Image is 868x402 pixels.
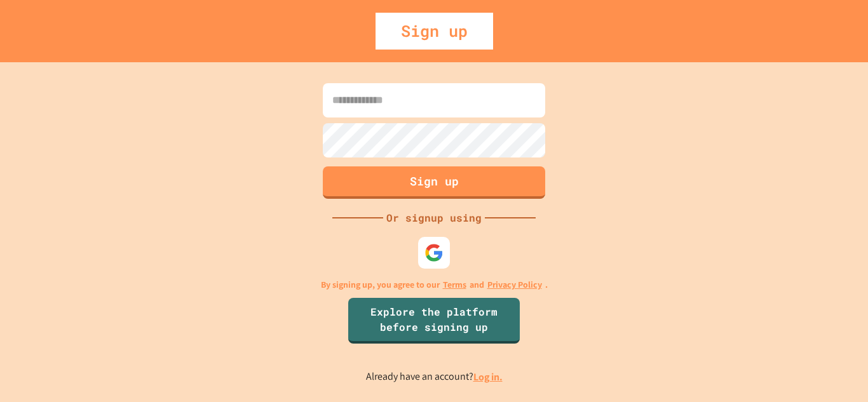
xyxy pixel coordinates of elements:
[348,298,520,344] a: Explore the platform before signing up
[424,243,444,262] img: google-icon.svg
[383,210,485,225] div: Or signup using
[473,370,503,384] a: Log in.
[366,369,503,385] p: Already have an account?
[376,13,493,50] div: Sign up
[323,166,545,199] button: Sign up
[321,278,548,291] p: By signing up, you agree to our and .
[443,278,466,291] a: Terms
[487,278,542,291] a: Privacy Policy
